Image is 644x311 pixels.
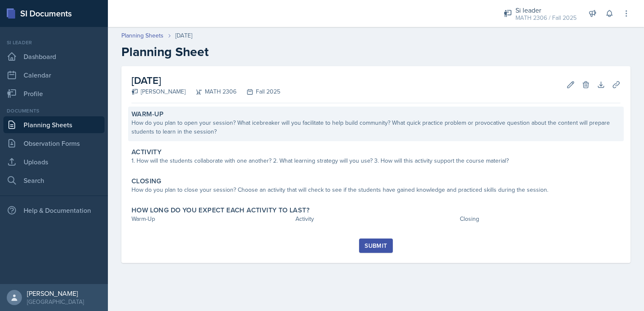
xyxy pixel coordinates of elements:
label: How long do you expect each activity to last? [131,206,309,214]
a: Planning Sheets [121,31,164,40]
a: Calendar [3,67,105,83]
div: How do you plan to open your session? What icebreaker will you facilitate to help build community... [131,118,620,136]
div: [PERSON_NAME] [131,87,185,96]
label: Warm-Up [131,110,164,118]
a: Dashboard [3,48,105,65]
label: Activity [131,148,161,156]
div: How do you plan to close your session? Choose an activity that will check to see if the students ... [131,185,620,194]
label: Closing [131,177,161,185]
button: Submit [359,239,392,253]
div: [DATE] [175,31,192,40]
a: Profile [3,85,105,102]
h2: Planning Sheet [121,44,631,59]
div: Si leader [515,5,577,15]
div: Submit [365,242,387,249]
h2: [DATE] [131,73,280,88]
a: Uploads [3,153,105,170]
div: MATH 2306 / Fall 2025 [515,13,577,22]
div: MATH 2306 [185,87,236,96]
div: Warm-Up [131,214,292,223]
div: Help & Documentation [3,202,105,219]
div: [GEOGRAPHIC_DATA] [27,298,84,306]
div: Documents [3,107,105,115]
div: Closing [460,214,620,223]
div: [PERSON_NAME] [27,289,84,298]
div: Fall 2025 [236,87,280,96]
a: Observation Forms [3,135,105,152]
a: Planning Sheets [3,116,105,133]
div: 1. How will the students collaborate with one another? 2. What learning strategy will you use? 3.... [131,156,620,165]
div: Activity [295,214,456,223]
a: Search [3,172,105,189]
div: Si leader [3,39,105,46]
